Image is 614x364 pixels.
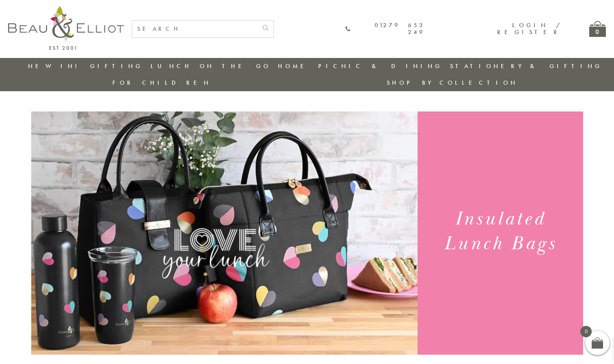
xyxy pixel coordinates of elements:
a: 01279 653 249 [345,22,425,36]
input: SEARCH [132,21,257,37]
span: 0 [580,326,592,337]
a: New in! [28,62,82,70]
a: Lunch On The Go [151,62,271,70]
h1: Insulated Lunch Bags [427,207,573,256]
a: 0 [589,21,606,37]
img: logo [8,6,124,50]
a: Stationery & Gifting [450,62,602,70]
a: Shop by collection [387,79,518,87]
a: Picnic & Dining [318,62,442,70]
a: Gifting [90,62,143,70]
a: For Children [112,79,211,87]
a: Home [278,62,310,70]
img: Emily Heart Set [31,111,418,355]
a: Login / Register [497,21,561,36]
